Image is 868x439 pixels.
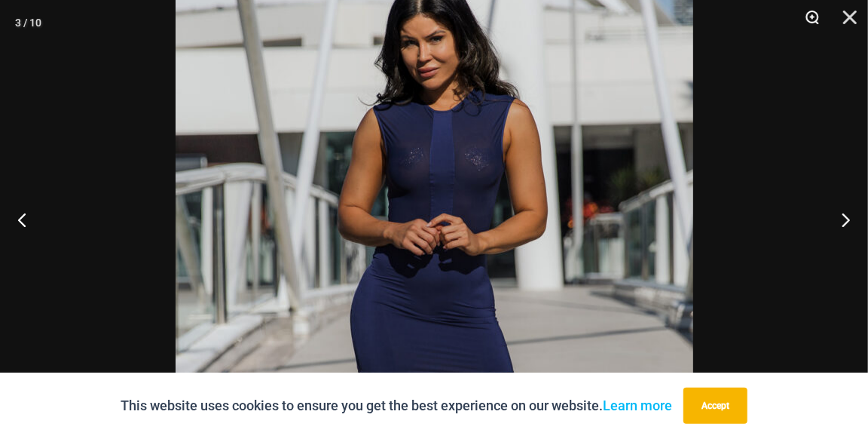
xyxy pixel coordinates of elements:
button: Next [811,182,868,257]
button: Accept [683,388,747,424]
p: This website uses cookies to ensure you get the best experience on our website. [121,394,672,417]
div: 3 / 10 [15,11,41,34]
a: Learn more [603,398,672,413]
